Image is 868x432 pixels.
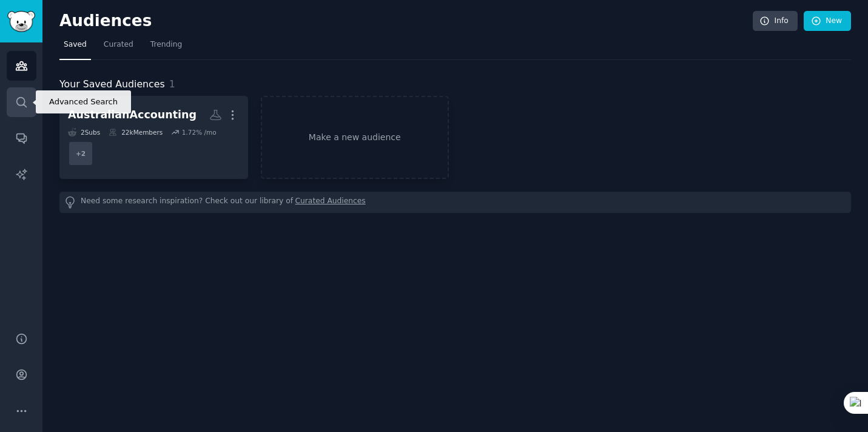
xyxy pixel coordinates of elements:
a: Curated [99,35,138,60]
span: Saved [64,39,87,50]
a: Make a new audience [261,96,449,179]
a: New [804,11,851,32]
a: Curated Audiences [295,196,366,209]
div: + 2 [68,141,93,166]
h2: Audiences [59,12,753,31]
span: Trending [150,39,182,50]
a: Info [753,11,798,32]
div: 1.72 % /mo [182,128,217,137]
span: Curated [104,39,133,50]
span: Your Saved Audiences [59,77,165,92]
span: 1 [169,78,175,90]
div: Need some research inspiration? Check out our library of [59,192,851,213]
div: 2 Sub s [68,128,100,137]
div: AustralianAccounting [68,107,197,123]
a: Trending [146,35,186,60]
div: 22k Members [109,128,163,137]
img: GummySearch logo [7,11,35,32]
a: AustralianAccounting2Subs22kMembers1.72% /mo+2 [59,96,248,179]
a: Saved [59,35,91,60]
